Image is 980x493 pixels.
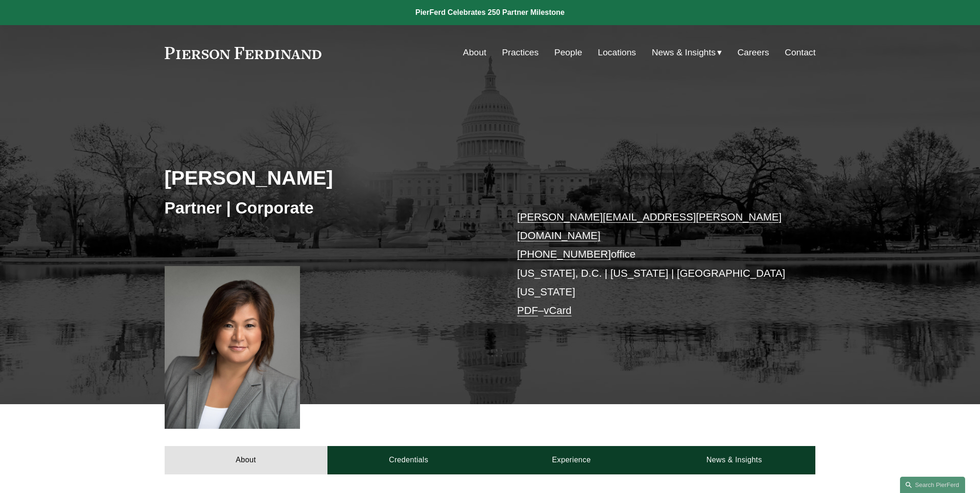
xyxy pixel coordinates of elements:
span: News & Insights [652,45,716,61]
h3: Partner | Corporate [165,198,490,218]
a: Locations [598,44,636,61]
a: Search this site [900,477,965,493]
a: About [463,44,486,61]
a: Careers [737,44,769,61]
a: PDF [517,305,538,316]
a: Contact [785,44,815,61]
a: folder dropdown [652,44,722,61]
h2: [PERSON_NAME] [165,166,490,190]
a: Credentials [327,446,490,474]
a: Practices [502,44,539,61]
a: Experience [490,446,653,474]
a: People [554,44,582,61]
a: vCard [544,305,572,316]
a: News & Insights [653,446,815,474]
a: [PERSON_NAME][EMAIL_ADDRESS][PERSON_NAME][DOMAIN_NAME] [517,211,782,241]
a: About [165,446,327,474]
a: [PHONE_NUMBER] [517,248,611,260]
p: office [US_STATE], D.C. | [US_STATE] | [GEOGRAPHIC_DATA][US_STATE] – [517,208,788,320]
